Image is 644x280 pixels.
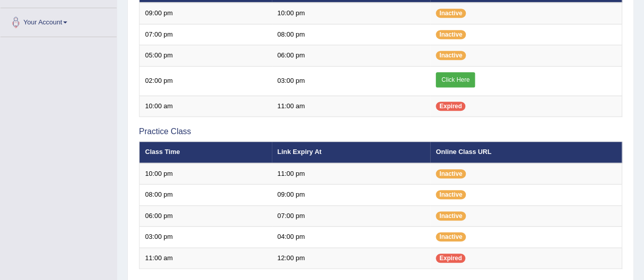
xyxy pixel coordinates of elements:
td: 06:00 pm [139,205,272,227]
span: Expired [436,102,465,111]
span: Inactive [436,30,466,39]
th: Class Time [139,142,272,163]
td: 03:00 pm [139,227,272,248]
h3: Practice Class [139,127,622,136]
td: 04:00 pm [272,227,431,248]
span: Inactive [436,169,466,178]
td: 08:00 pm [272,24,431,45]
td: 02:00 pm [139,66,272,96]
td: 06:00 pm [272,45,431,67]
td: 03:00 pm [272,66,431,96]
a: Click Here [436,72,475,87]
td: 11:00 pm [272,163,431,184]
td: 07:00 pm [139,24,272,45]
span: Inactive [436,9,466,18]
th: Online Class URL [430,142,622,163]
td: 09:00 pm [139,3,272,24]
td: 08:00 pm [139,184,272,206]
td: 12:00 pm [272,247,431,269]
span: Inactive [436,51,466,60]
td: 10:00 pm [139,163,272,184]
td: 10:00 am [139,96,272,117]
span: Inactive [436,211,466,221]
th: Link Expiry At [272,142,431,163]
a: Your Account [1,8,117,34]
td: 09:00 pm [272,184,431,206]
td: 07:00 pm [272,205,431,227]
span: Expired [436,254,465,263]
span: Inactive [436,232,466,241]
td: 11:00 am [272,96,431,117]
span: Inactive [436,190,466,199]
td: 05:00 pm [139,45,272,67]
td: 11:00 am [139,247,272,269]
td: 10:00 pm [272,3,431,24]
